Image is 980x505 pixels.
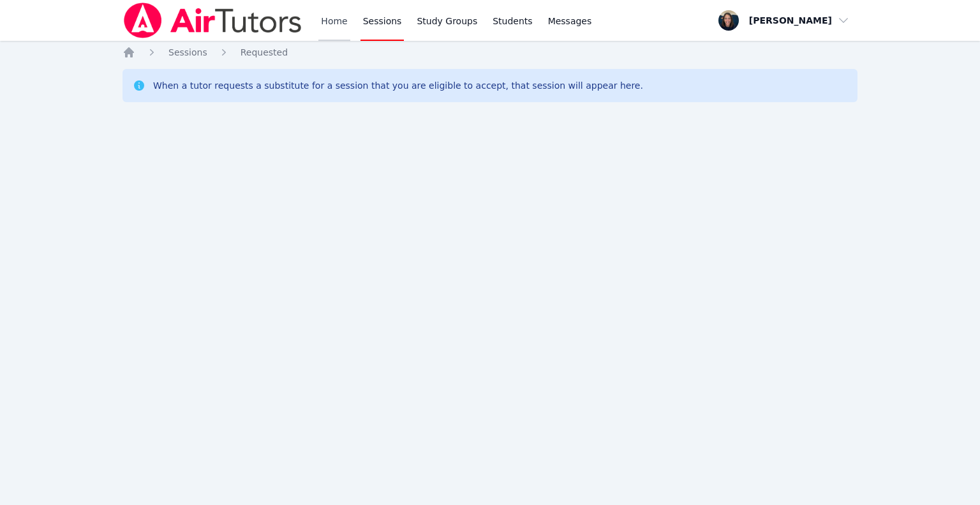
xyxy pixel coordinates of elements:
[153,79,643,92] div: When a tutor requests a substitute for a session that you are eligible to accept, that session wi...
[168,46,207,59] a: Sessions
[548,15,592,27] span: Messages
[241,47,288,57] span: Requested
[122,46,857,59] nav: Breadcrumb
[241,46,288,59] a: Requested
[168,47,207,57] span: Sessions
[122,3,303,38] img: Air Tutors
